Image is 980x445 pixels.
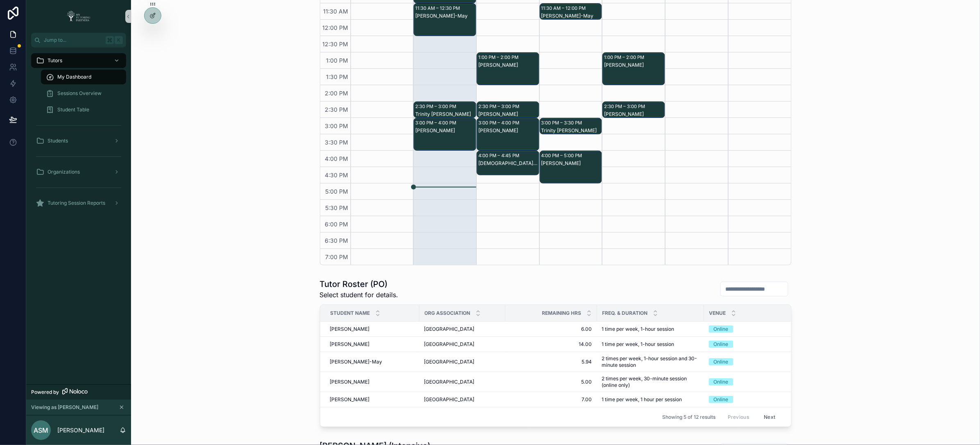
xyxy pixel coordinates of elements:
div: 2:30 PM – 3:00 PM [415,102,458,111]
span: Sessions Overview [57,90,102,97]
span: Remaining Hrs [542,310,582,316]
span: Students [48,138,68,144]
a: [PERSON_NAME] [330,341,414,348]
a: [GEOGRAPHIC_DATA] [424,359,500,365]
span: 6:30 PM [323,237,351,244]
div: 2:30 PM – 3:00 PM [604,102,647,111]
span: [GEOGRAPHIC_DATA] [424,341,475,348]
span: ASM [34,425,48,435]
div: [PERSON_NAME] [478,111,539,117]
div: Online [714,358,729,366]
span: 12:30 PM [321,41,351,47]
div: 11:30 AM – 12:00 PM [541,4,588,12]
a: Sessions Overview [41,86,126,101]
span: Organizations [48,169,80,175]
span: 7:00 PM [324,253,351,260]
div: 2:30 PM – 3:00 PM [478,102,521,111]
div: 4:00 PM – 5:00 PM[PERSON_NAME] [540,151,602,183]
span: Freq. & Duration [602,310,648,316]
div: 11:30 AM – 12:30 PM[PERSON_NAME]-May [414,4,476,36]
div: [PERSON_NAME] [415,127,475,134]
span: 12:00 PM [321,24,351,31]
span: 2:00 PM [323,90,351,97]
a: Online [709,341,792,348]
div: 4:00 PM – 5:00 PM [541,151,584,160]
span: [PERSON_NAME] [330,326,370,332]
a: Tutoring Session Reports [31,196,126,210]
span: 4:30 PM [323,172,351,178]
span: [PERSON_NAME]-May [330,359,382,365]
span: 1:00 PM [324,57,351,64]
span: 4:00 PM [323,155,351,162]
a: Online [709,358,792,366]
div: Trinity [PERSON_NAME] [541,127,602,134]
div: Online [714,341,729,348]
span: 14.00 [510,341,592,348]
button: Next [758,411,781,423]
div: [PERSON_NAME] [604,62,664,68]
span: [GEOGRAPHIC_DATA] [424,326,475,332]
span: Org Association [425,310,471,316]
a: 7.00 [510,396,592,403]
a: [PERSON_NAME]-May [330,359,414,365]
div: 3:00 PM – 3:30 PMTrinity [PERSON_NAME] [540,118,602,134]
div: 3:00 PM – 4:00 PM [415,119,458,127]
a: 1 time per week, 1 hour per session [602,396,699,403]
span: [PERSON_NAME] [330,396,370,403]
div: Online [714,396,729,403]
span: Tutors [48,57,62,64]
a: [GEOGRAPHIC_DATA] [424,341,500,348]
a: Organizations [31,165,126,179]
a: Online [709,325,792,333]
span: Powered by [31,389,59,395]
a: 1 time per week, 1-hour session [602,341,699,348]
a: [PERSON_NAME] [330,379,414,385]
span: Student Table [57,106,89,113]
div: 4:00 PM – 4:45 PM[DEMOGRAPHIC_DATA][PERSON_NAME] [477,151,539,175]
span: 1 time per week, 1 hour per session [602,396,682,403]
div: 3:00 PM – 4:00 PM[PERSON_NAME] [477,118,539,150]
div: 4:00 PM – 4:45 PM [478,151,521,160]
div: [DEMOGRAPHIC_DATA][PERSON_NAME] [478,160,539,167]
span: 2 times per week, 30-minute session (online only) [602,375,699,389]
div: 2:30 PM – 3:00 PM[PERSON_NAME] [603,102,665,117]
div: [PERSON_NAME] [478,127,539,134]
div: 3:00 PM – 4:00 PM[PERSON_NAME] [414,118,476,150]
p: [PERSON_NAME] [57,426,104,434]
button: Jump to...K [31,33,126,47]
span: 1:30 PM [324,73,351,80]
a: 2 times per week, 1-hour session and 30-minute session [602,355,699,368]
a: [GEOGRAPHIC_DATA] [424,379,500,385]
img: App logo [64,10,93,23]
a: Online [709,396,792,403]
div: 1:00 PM – 2:00 PM[PERSON_NAME] [477,53,539,85]
span: 5:00 PM [324,188,351,195]
div: 3:00 PM – 3:30 PM [541,119,584,127]
a: 1 time per week, 1-hour session [602,326,699,332]
span: 5:30 PM [324,204,351,211]
span: [PERSON_NAME] [330,379,370,385]
span: [GEOGRAPHIC_DATA] [424,379,475,385]
span: 1 time per week, 1-hour session [602,326,674,332]
div: 1:00 PM – 2:00 PM [478,53,521,61]
span: [GEOGRAPHIC_DATA] [424,359,475,365]
span: 1 time per week, 1-hour session [602,341,674,348]
a: Online [709,378,792,386]
a: My Dashboard [41,70,126,84]
div: Online [714,325,729,333]
a: Tutors [31,53,126,68]
a: 5.00 [510,379,592,385]
span: 3:00 PM [323,122,351,129]
span: Tutoring Session Reports [48,200,105,206]
span: 3:30 PM [323,139,351,146]
a: Powered by [26,384,131,400]
div: [PERSON_NAME] [541,160,602,167]
a: [PERSON_NAME] [330,396,414,403]
a: [PERSON_NAME] [330,326,414,332]
span: 11:30 AM [321,8,351,15]
div: Online [714,378,729,386]
div: 2:30 PM – 3:00 PM[PERSON_NAME] [477,102,539,117]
